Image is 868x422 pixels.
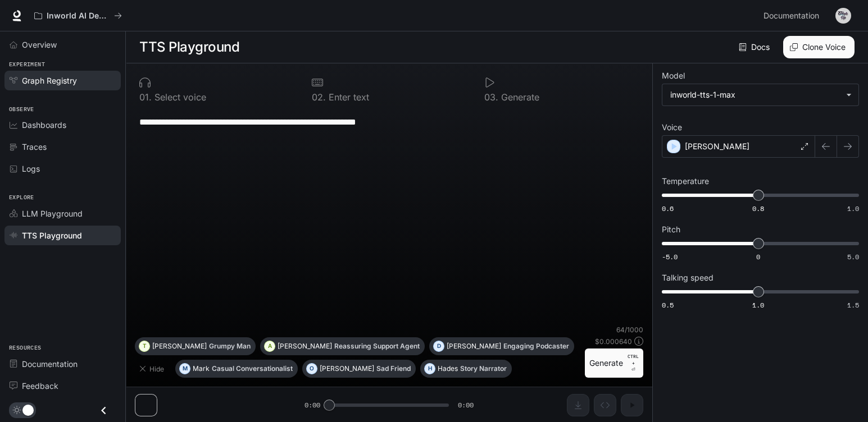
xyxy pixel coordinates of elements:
[4,204,121,223] a: LLM Playground
[4,354,121,374] a: Documentation
[22,380,58,392] span: Feedback
[670,89,840,100] div: inworld-tts-1-max
[447,343,501,350] p: [PERSON_NAME]
[265,337,275,355] div: A
[209,343,251,350] p: Grumpy Man
[91,399,116,422] button: Close drawer
[847,252,859,262] span: 5.0
[662,84,858,105] div: inworld-tts-1-max
[847,204,859,213] span: 1.0
[498,93,539,102] p: Generate
[307,360,317,378] div: O
[503,343,569,350] p: Engaging Podcaster
[326,93,369,102] p: Enter text
[376,365,411,372] p: Sad Friend
[595,337,632,346] p: $ 0.000640
[425,360,435,378] div: H
[22,39,57,51] span: Overview
[22,230,82,241] span: TTS Playground
[662,204,674,213] span: 0.6
[139,93,152,102] p: 0 1 .
[662,226,680,233] p: Pitch
[22,358,78,370] span: Documentation
[22,141,47,153] span: Traces
[22,403,34,416] span: Dark mode toggle
[4,71,121,90] a: Graph Registry
[662,177,709,185] p: Temperature
[764,9,819,23] span: Documentation
[4,159,121,178] a: Logs
[420,360,512,378] button: HHadesStory Narrator
[334,343,420,350] p: Reassuring Support Agent
[4,376,121,396] a: Feedback
[662,300,674,310] span: 0.5
[212,365,293,372] p: Casual Conversationalist
[22,119,66,131] span: Dashboards
[759,4,828,27] a: Documentation
[628,353,639,373] p: ⏎
[139,337,149,355] div: T
[585,348,643,378] button: GenerateCTRL +⏎
[685,141,749,152] p: [PERSON_NAME]
[628,353,639,366] p: CTRL +
[320,365,374,372] p: [PERSON_NAME]
[752,300,764,310] span: 1.0
[4,137,121,157] a: Traces
[662,123,682,131] p: Voice
[152,343,207,350] p: [PERSON_NAME]
[180,360,190,378] div: M
[135,337,256,355] button: T[PERSON_NAME]Grumpy Man
[835,8,851,24] img: User avatar
[752,204,764,213] span: 0.8
[22,75,77,86] span: Graph Registry
[139,36,239,58] h1: TTS Playground
[22,208,83,219] span: LLM Playground
[737,36,774,58] a: Docs
[4,115,121,135] a: Dashboards
[193,365,210,372] p: Mark
[832,4,855,27] button: User avatar
[616,325,643,334] p: 64 / 1000
[460,365,507,372] p: Story Narrator
[29,4,127,27] button: All workspaces
[484,93,498,102] p: 0 3 .
[175,360,298,378] button: MMarkCasual Conversationalist
[4,35,121,54] a: Overview
[22,163,40,175] span: Logs
[152,93,206,102] p: Select voice
[783,36,855,58] button: Clone Voice
[429,337,574,355] button: D[PERSON_NAME]Engaging Podcaster
[135,360,171,378] button: Hide
[438,365,458,372] p: Hades
[434,337,444,355] div: D
[47,11,110,21] p: Inworld AI Demos
[662,252,678,262] span: -5.0
[278,343,332,350] p: [PERSON_NAME]
[756,252,760,262] span: 0
[312,93,326,102] p: 0 2 .
[302,360,416,378] button: O[PERSON_NAME]Sad Friend
[662,72,685,80] p: Model
[847,300,859,310] span: 1.5
[662,274,714,282] p: Talking speed
[260,337,425,355] button: A[PERSON_NAME]Reassuring Support Agent
[4,226,121,245] a: TTS Playground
